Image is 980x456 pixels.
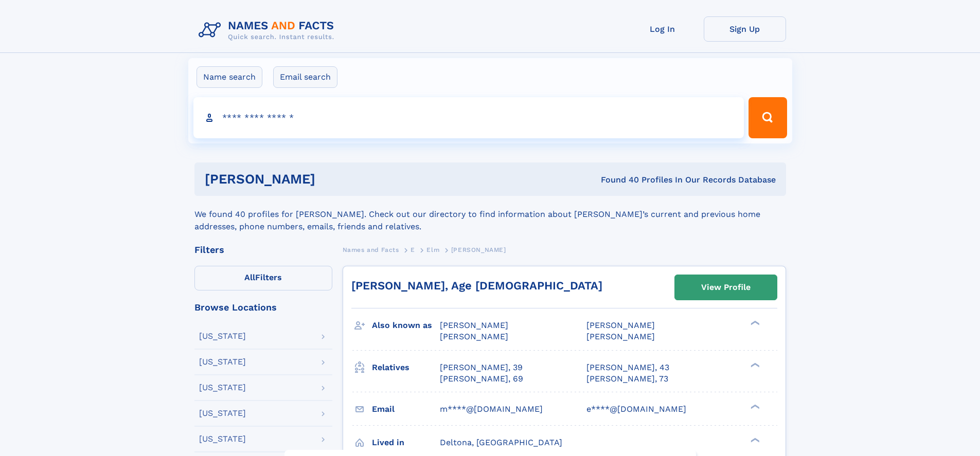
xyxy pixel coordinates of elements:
[372,434,440,451] h3: Lived in
[458,174,776,186] div: Found 40 Profiles In Our Records Database
[440,320,508,330] span: [PERSON_NAME]
[205,173,458,186] h1: [PERSON_NAME]
[197,66,262,88] label: Name search
[701,276,751,299] div: View Profile
[748,361,760,368] div: ❯
[372,359,440,376] h3: Relatives
[199,409,246,417] div: [US_STATE]
[440,332,508,341] span: [PERSON_NAME]
[199,435,246,443] div: [US_STATE]
[199,358,246,366] div: [US_STATE]
[199,384,246,392] div: [US_STATE]
[704,16,786,42] a: Sign Up
[194,245,332,254] div: Filters
[586,362,669,373] a: [PERSON_NAME], 43
[194,266,332,290] label: Filters
[194,16,343,44] img: Logo Names and Facts
[411,246,415,253] span: E
[199,332,246,340] div: [US_STATE]
[426,246,439,253] span: Elm
[675,275,777,300] a: View Profile
[193,97,744,138] input: search input
[749,97,787,138] button: Search Button
[451,246,506,253] span: [PERSON_NAME]
[748,436,760,443] div: ❯
[748,320,760,326] div: ❯
[411,243,415,256] a: E
[621,16,704,42] a: Log In
[586,373,668,385] a: [PERSON_NAME], 73
[372,400,440,418] h3: Email
[244,272,255,282] span: All
[426,243,439,256] a: Elm
[273,66,337,88] label: Email search
[440,373,523,385] a: [PERSON_NAME], 69
[586,332,655,341] span: [PERSON_NAME]
[343,243,399,256] a: Names and Facts
[372,317,440,334] h3: Also known as
[194,196,786,233] div: We found 40 profiles for [PERSON_NAME]. Check out our directory to find information about [PERSON...
[440,437,562,447] span: Deltona, [GEOGRAPHIC_DATA]
[351,279,602,292] a: [PERSON_NAME], Age [DEMOGRAPHIC_DATA]
[748,403,760,410] div: ❯
[194,303,332,312] div: Browse Locations
[586,320,655,330] span: [PERSON_NAME]
[440,362,523,373] a: [PERSON_NAME], 39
